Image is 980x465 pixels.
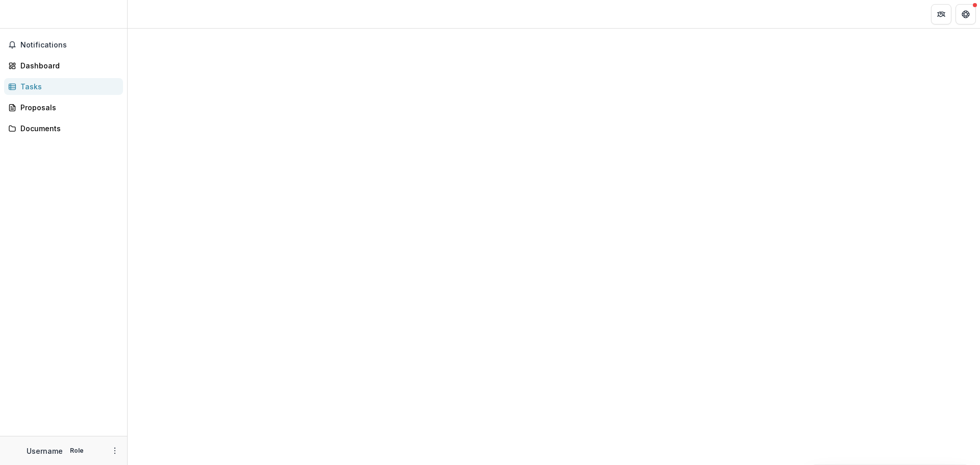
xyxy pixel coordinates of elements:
button: Partners [931,4,951,25]
button: More [109,445,121,457]
div: Proposals [20,102,115,113]
div: Documents [20,123,115,134]
div: Tasks [20,81,115,92]
a: Documents [4,120,123,137]
a: Tasks [4,78,123,95]
a: Dashboard [4,57,123,74]
a: Proposals [4,99,123,116]
button: Notifications [4,37,123,53]
button: Get Help [955,4,976,25]
p: Role [67,446,87,455]
span: Notifications [20,41,119,50]
div: Dashboard [20,60,115,71]
p: Username [27,446,63,456]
